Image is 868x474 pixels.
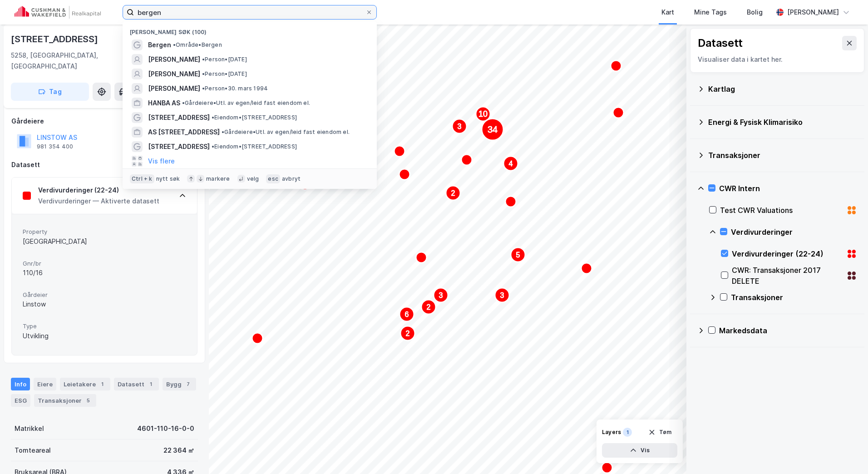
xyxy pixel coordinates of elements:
div: 1 [98,380,107,389]
div: Transaksjoner [708,150,857,161]
div: CWR Intern [719,183,857,194]
text: 10 [478,109,488,118]
text: 4 [509,160,513,168]
div: Kontrollprogram for chat [823,430,868,474]
div: Map marker [452,119,467,133]
div: Kart [661,7,674,18]
div: Map marker [613,107,624,118]
div: Map marker [416,252,427,263]
div: 110/16 [23,267,186,278]
div: Map marker [495,288,509,302]
div: Bygg [163,378,196,390]
iframe: Chat Widget [823,430,868,474]
div: Info [11,378,30,390]
span: HANBA AS [148,98,180,109]
div: Verdivurderinger — Aktiverte datasett [38,196,159,207]
div: 4601-110-16-0-0 [137,423,194,434]
div: Map marker [581,263,592,274]
div: Leietakere [60,378,110,390]
div: Visualiser data i kartet her. [698,54,857,65]
div: Map marker [252,333,263,344]
text: 3 [439,291,443,299]
span: Property [23,228,186,236]
div: Utvikling [23,331,186,341]
div: Map marker [602,462,612,473]
div: Map marker [503,156,518,171]
div: 5258, [GEOGRAPHIC_DATA], [GEOGRAPHIC_DATA] [11,50,154,72]
span: • [212,143,214,150]
span: • [202,70,205,77]
div: nytt søk [156,175,180,183]
text: 6 [405,311,409,318]
div: avbryt [282,175,301,183]
div: Map marker [394,146,405,157]
div: [PERSON_NAME] søk (100) [123,21,377,38]
div: Map marker [476,107,490,121]
span: Eiendom • [STREET_ADDRESS] [212,143,297,150]
span: Bergen [148,39,171,50]
div: Bolig [747,7,763,18]
div: Ctrl + k [130,174,154,183]
div: Map marker [511,247,525,262]
div: velg [247,175,259,183]
div: Map marker [434,288,448,302]
div: Layers [602,429,621,436]
span: [PERSON_NAME] [148,69,200,79]
span: [STREET_ADDRESS] [148,112,210,123]
button: Tøm [642,425,677,439]
div: Energi & Fysisk Klimarisiko [708,117,857,128]
div: ESG [11,394,30,407]
text: 2 [451,189,455,197]
span: AS [STREET_ADDRESS] [148,127,220,138]
div: [PERSON_NAME] [787,7,839,18]
div: CWR: Transaksjoner 2017 DELETE [732,265,843,286]
div: Verdivurderinger (22-24) [38,185,159,196]
span: Gårdeiere • Utl. av egen/leid fast eiendom el. [222,128,350,136]
span: [PERSON_NAME] [148,54,200,65]
button: Vis [602,443,677,458]
span: • [202,85,205,92]
text: 3 [458,123,462,130]
text: 34 [488,124,498,134]
span: • [212,114,214,121]
div: [STREET_ADDRESS] [11,32,100,46]
div: Markedsdata [719,325,857,336]
span: [STREET_ADDRESS] [148,141,210,152]
div: Verdivurderinger [731,227,857,237]
button: Vis flere [148,156,175,167]
div: Map marker [611,60,621,71]
text: 2 [406,330,410,337]
div: Matrikkel [15,423,44,434]
text: 3 [500,291,504,299]
img: cushman-wakefield-realkapital-logo.202ea83816669bd177139c58696a8fa1.svg [15,6,101,19]
span: Person • 30. mars 1994 [202,85,268,92]
div: Map marker [461,154,472,165]
span: [PERSON_NAME] [148,83,200,94]
span: Eiendom • [STREET_ADDRESS] [212,114,297,121]
div: Datasett [114,378,159,390]
span: Gårdeier [23,291,186,299]
div: Datasett [11,159,197,170]
div: Linstow [23,299,186,310]
div: Verdivurderinger (22-24) [732,248,843,259]
span: Person • [DATE] [202,56,247,63]
div: Map marker [505,196,516,207]
div: Map marker [446,186,460,200]
div: 1 [623,428,632,437]
span: Område • Bergen [173,41,222,49]
div: Map marker [421,300,436,314]
text: 5 [516,251,520,259]
div: Datasett [698,36,743,50]
div: Map marker [482,118,503,140]
span: Type [23,322,186,330]
div: [GEOGRAPHIC_DATA] [23,236,186,247]
div: Map marker [399,169,410,180]
div: Eiere [34,378,56,390]
div: 5 [84,396,93,405]
div: Transaksjoner [731,292,857,303]
span: • [182,99,185,106]
div: Map marker [400,326,415,341]
div: Map marker [399,307,414,321]
button: Tag [11,83,89,101]
div: 1 [146,380,155,389]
